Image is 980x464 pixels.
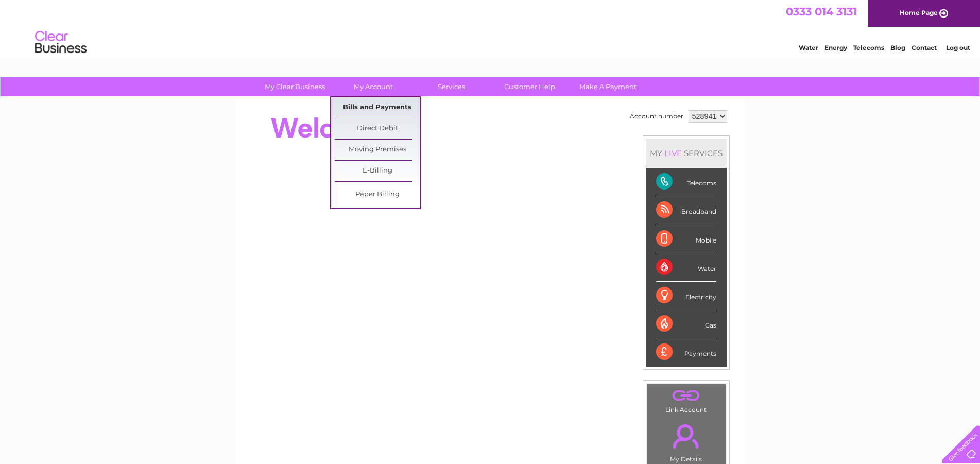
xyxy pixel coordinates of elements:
[331,77,416,96] a: My Account
[649,387,723,405] a: .
[656,168,716,196] div: Telecoms
[646,139,727,168] div: MY SERVICES
[35,27,87,58] img: logo.png
[409,77,494,96] a: Services
[656,253,716,282] div: Water
[786,5,857,18] a: 0333 014 3131
[799,44,818,51] a: Water
[656,282,716,310] div: Electricity
[252,77,337,96] a: My Clear Business
[662,148,684,158] div: LIVE
[335,140,420,160] a: Moving Premises
[565,77,650,96] a: Make A Payment
[946,44,970,51] a: Log out
[656,310,716,338] div: Gas
[247,6,734,50] div: Clear Business is a trading name of Verastar Limited (registered in [GEOGRAPHIC_DATA] No. 3667643...
[627,108,686,125] td: Account number
[656,196,716,225] div: Broadband
[890,44,905,51] a: Blog
[335,184,420,205] a: Paper Billing
[656,225,716,253] div: Mobile
[912,44,937,51] a: Contact
[853,44,884,51] a: Telecoms
[487,77,572,96] a: Customer Help
[335,161,420,181] a: E-Billing
[824,44,847,51] a: Energy
[656,338,716,366] div: Payments
[646,384,726,416] td: Link Account
[335,97,420,118] a: Bills and Payments
[649,418,723,454] a: .
[335,118,420,139] a: Direct Debit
